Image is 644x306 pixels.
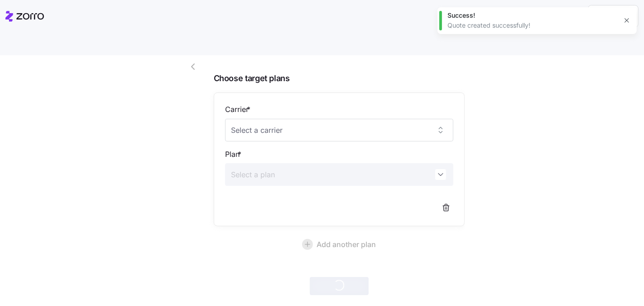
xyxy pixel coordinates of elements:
[225,104,252,115] label: Carrier
[214,72,465,85] span: Choose target plans
[214,233,465,255] button: Add another plan
[225,163,453,186] input: Select a plan
[225,149,243,160] label: Plan
[225,119,453,141] input: Select a carrier
[317,239,376,250] span: Add another plan
[447,11,617,20] div: Success!
[302,239,313,250] svg: add icon
[447,21,617,30] div: Quote created successfully!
